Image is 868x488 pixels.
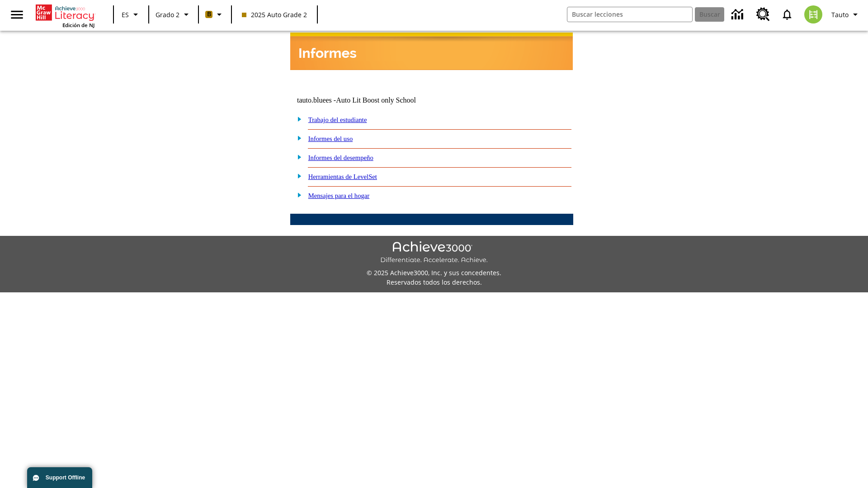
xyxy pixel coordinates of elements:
a: Notificaciones [775,3,799,26]
button: Escoja un nuevo avatar [799,3,828,26]
a: Informes del desempeño [308,154,373,161]
img: plus.gif [292,191,302,199]
a: Mensajes para el hogar [308,192,370,199]
img: plus.gif [292,172,302,180]
a: Centro de información [726,2,751,27]
nobr: Auto Lit Boost only School [336,96,416,104]
button: Grado: Grado 2, Elige un grado [152,6,195,23]
span: Support Offline [46,474,85,481]
span: Grado 2 [156,10,179,19]
div: Portada [36,3,94,28]
button: Abrir el menú lateral [4,1,30,28]
a: Informes del uso [308,135,353,142]
img: avatar image [804,5,822,23]
span: Tauto [831,10,849,19]
span: B [207,9,211,20]
img: plus.gif [292,153,302,161]
img: plus.gif [292,115,302,123]
a: Herramientas de LevelSet [308,173,377,180]
a: Trabajo del estudiante [308,116,367,123]
img: header [290,33,573,70]
img: plus.gif [292,134,302,142]
button: Lenguaje: ES, Selecciona un idioma [117,6,146,23]
span: Edición de NJ [62,22,94,28]
td: tauto.bluees - [297,96,463,104]
button: Support Offline [27,467,92,488]
button: Boost El color de la clase es anaranjado claro. Cambiar el color de la clase. [202,6,228,23]
button: Perfil/Configuración [828,6,864,23]
span: 2025 Auto Grade 2 [242,10,307,19]
a: Centro de recursos, Se abrirá en una pestaña nueva. [751,2,775,27]
img: Achieve3000 Differentiate Accelerate Achieve [380,241,488,264]
input: Buscar campo [567,7,692,22]
span: ES [122,10,129,19]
